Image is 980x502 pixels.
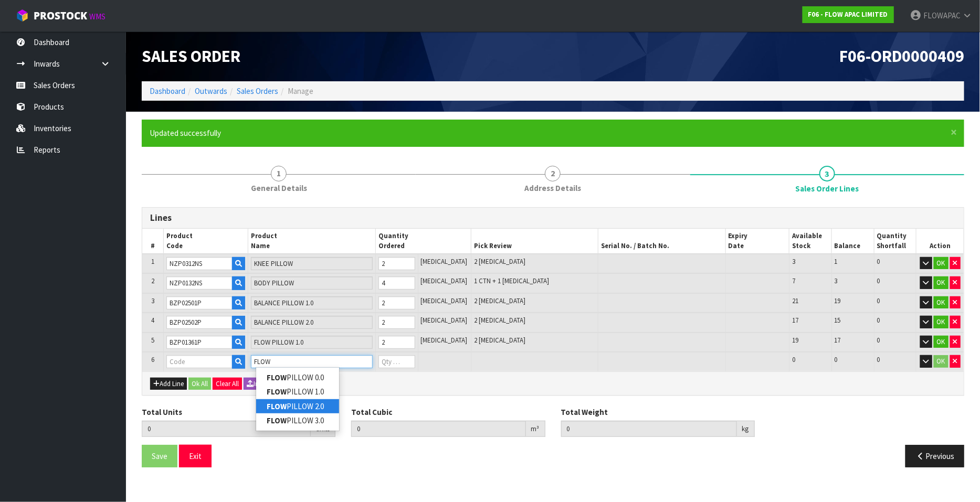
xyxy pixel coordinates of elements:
[151,355,154,364] span: 6
[545,166,561,181] span: 2
[351,421,525,437] input: Total Cubic
[142,445,177,467] button: Save
[251,257,372,270] input: Name
[877,296,880,305] span: 0
[375,229,471,254] th: Quantity Ordered
[256,399,339,413] a: FLOWPILLOW 2.0
[923,10,961,20] span: FLOWAPAC
[179,445,212,467] button: Exit
[421,336,468,345] span: [MEDICAL_DATA]
[934,296,949,309] button: OK
[877,276,880,285] span: 0
[421,316,468,325] span: [MEDICAL_DATA]
[142,229,163,254] th: #
[561,421,737,437] input: Total Weight
[877,336,880,345] span: 0
[835,316,841,325] span: 15
[251,355,372,368] input: Name
[795,183,859,194] span: Sales Order Lines
[934,355,949,368] button: OK
[421,257,468,266] span: [MEDICAL_DATA]
[271,166,287,181] span: 1
[267,401,287,411] strong: FLOW
[163,229,248,254] th: Product Code
[526,421,545,437] div: m³
[934,276,949,289] button: OK
[152,451,167,461] span: Save
[256,370,339,384] a: FLOWPILLOW 0.0
[951,125,957,140] span: ×
[839,46,964,67] span: F06-ORD0000409
[166,296,233,309] input: Code
[421,296,468,305] span: [MEDICAL_DATA]
[244,378,292,390] button: Import Lines
[237,86,278,96] a: Sales Orders
[351,407,392,418] label: Total Cubic
[524,183,581,194] span: Address Details
[166,257,233,270] input: Code
[142,407,182,418] label: Total Units
[142,421,311,437] input: Total Units
[934,316,949,328] button: OK
[142,46,240,67] span: Sales Order
[905,445,964,467] button: Previous
[792,296,798,305] span: 21
[789,229,831,254] th: Available Stock
[166,316,233,329] input: Code
[89,12,106,22] small: WMS
[213,378,242,390] button: Clear All
[835,296,841,305] span: 19
[598,229,725,254] th: Serial No. / Batch No.
[378,296,415,309] input: Qty Ordered
[808,10,888,19] strong: F06 - FLOW APAC LIMITED
[150,213,956,223] h3: Lines
[34,9,87,23] span: ProStock
[474,257,525,266] span: 2 [MEDICAL_DATA]
[792,336,798,345] span: 19
[474,296,525,305] span: 2 [MEDICAL_DATA]
[151,296,154,305] span: 3
[251,276,372,290] input: Name
[819,166,835,181] span: 3
[248,229,375,254] th: Product Name
[835,276,838,285] span: 3
[256,384,339,399] a: FLOWPILLOW 1.0
[151,276,154,285] span: 2
[251,336,372,349] input: Name
[16,9,29,22] img: cube-alt.png
[474,316,525,325] span: 2 [MEDICAL_DATA]
[166,276,233,290] input: Code
[150,378,187,390] button: Add Line
[166,355,233,368] input: Code
[267,372,287,382] strong: FLOW
[267,415,287,425] strong: FLOW
[835,257,838,266] span: 1
[831,229,874,254] th: Balance
[378,316,415,329] input: Qty Ordered
[561,407,608,418] label: Total Weight
[916,229,964,254] th: Action
[835,355,838,364] span: 0
[474,336,525,345] span: 2 [MEDICAL_DATA]
[378,336,415,349] input: Qty Ordered
[256,413,339,428] a: FLOWPILLOW 3.0
[471,229,598,254] th: Pick Review
[195,86,227,96] a: Outwards
[151,316,154,325] span: 4
[934,257,949,270] button: OK
[877,316,880,325] span: 0
[934,336,949,348] button: OK
[378,276,415,290] input: Qty Ordered
[792,355,795,364] span: 0
[251,316,372,329] input: Name
[267,387,287,397] strong: FLOW
[874,229,916,254] th: Quantity Shortfall
[474,276,549,285] span: 1 CTN + 1 [MEDICAL_DATA]
[166,336,233,349] input: Code
[251,296,372,309] input: Name
[378,355,415,368] input: Qty Ordered
[150,86,185,96] a: Dashboard
[877,355,880,364] span: 0
[288,86,313,96] span: Manage
[725,229,789,254] th: Expiry Date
